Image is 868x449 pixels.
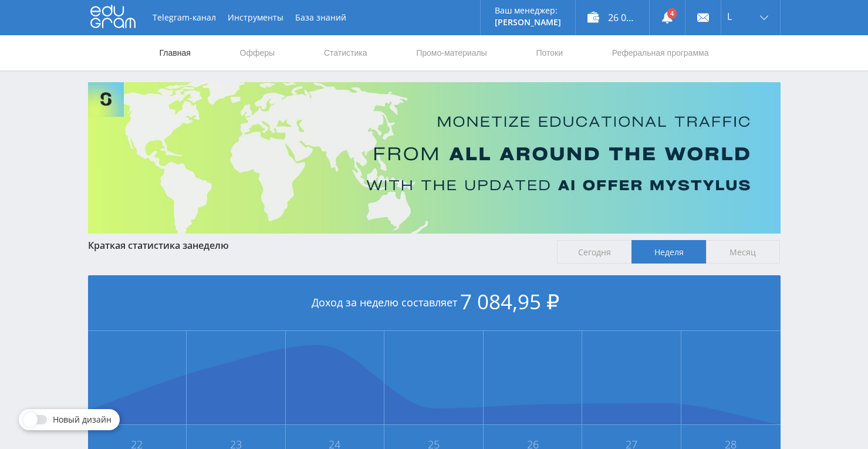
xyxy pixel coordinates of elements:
[415,35,488,70] a: Промо-материалы
[187,440,285,449] span: 23
[239,35,276,70] a: Офферы
[495,6,561,15] p: Ваш менеджер:
[460,288,559,315] span: 7 084,95 ₽
[631,240,706,264] span: Неделя
[583,440,680,449] span: 27
[495,18,561,27] p: [PERSON_NAME]
[706,240,781,264] span: Месяц
[682,440,780,449] span: 28
[557,240,631,264] span: Сегодня
[192,239,229,252] span: неделю
[323,35,369,70] a: Статистика
[535,35,564,70] a: Потоки
[88,82,781,234] img: Banner
[286,440,384,449] span: 24
[611,35,710,70] a: Реферальная программа
[727,12,732,21] span: L
[88,240,546,251] div: Краткая статистика за
[385,440,482,449] span: 25
[89,440,186,449] span: 22
[484,440,582,449] span: 26
[88,275,781,331] div: Доход за неделю составляет
[53,415,112,424] span: Новый дизайн
[158,35,192,70] a: Главная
